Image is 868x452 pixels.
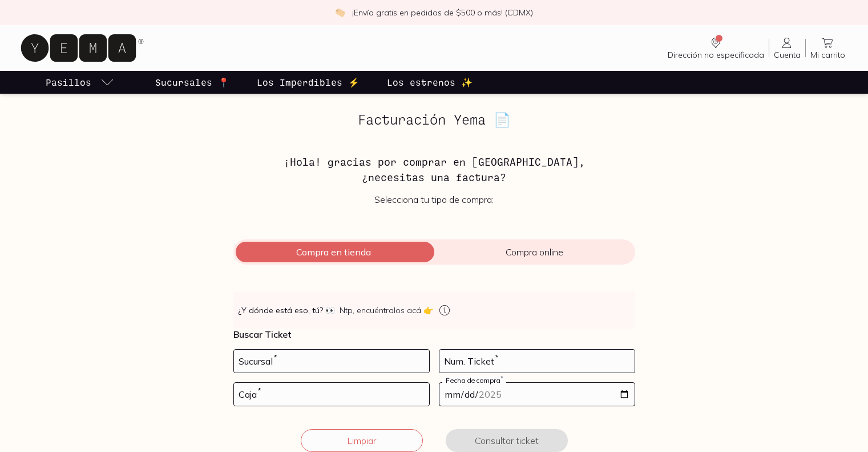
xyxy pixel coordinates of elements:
h2: Facturación Yema 📄 [233,112,635,127]
label: Fecha de compra [442,376,506,385]
a: Sucursales 📍 [153,71,232,94]
h3: ¡Hola! gracias por comprar en [GEOGRAPHIC_DATA], ¿necesitas una factura? [233,154,635,185]
p: Pasillos [46,75,91,89]
input: 728 [234,350,429,373]
p: ¡Envío gratis en pedidos de $500 o más! (CDMX) [352,7,533,18]
button: Limpiar [301,429,423,452]
p: Buscar Ticket [233,329,635,340]
a: Los estrenos ✨ [385,71,475,94]
p: Los estrenos ✨ [387,75,473,89]
span: Compra en tienda [233,246,434,258]
a: Cuenta [769,36,805,60]
img: check [335,7,345,18]
span: Compra online [434,246,635,258]
span: Dirección no especificada [668,50,764,60]
p: Selecciona tu tipo de compra: [233,194,635,205]
button: Consultar ticket [446,429,568,452]
a: pasillo-todos-link [43,71,116,94]
a: Los Imperdibles ⚡️ [255,71,362,94]
p: Sucursales 📍 [155,75,229,89]
input: 123 [439,350,635,373]
p: Los Imperdibles ⚡️ [257,75,360,89]
a: Mi carrito [806,36,850,60]
span: Mi carrito [810,50,845,60]
input: 14-05-2023 [439,383,635,406]
span: Cuenta [774,50,801,60]
span: Ntp, encuéntralos acá 👉 [340,305,433,316]
strong: ¿Y dónde está eso, tú? [238,305,335,316]
a: Dirección no especificada [663,36,769,60]
input: 03 [234,383,429,406]
span: 👀 [325,305,335,316]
